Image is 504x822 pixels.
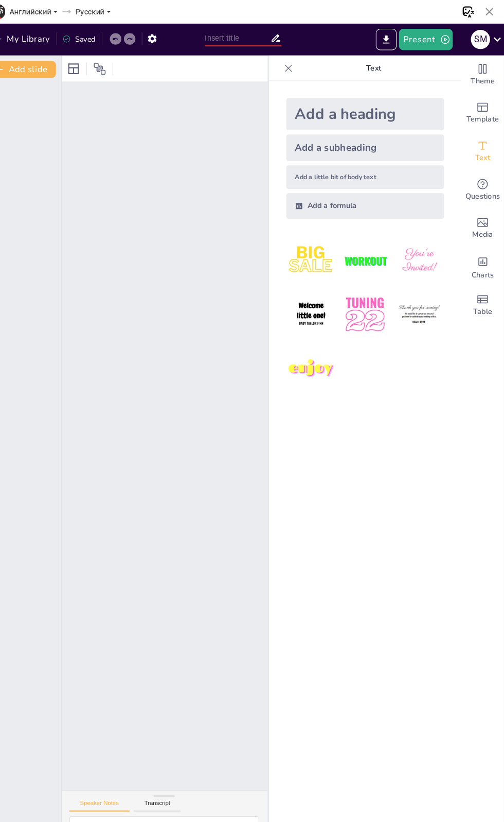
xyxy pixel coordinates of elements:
[472,28,490,48] button: S M
[78,33,110,43] div: Saved
[294,95,446,126] div: Add a heading
[294,186,446,211] div: Add a formula
[402,28,454,48] button: Present
[467,110,499,121] span: Template
[294,160,446,182] div: Add a little bit of body text
[346,228,393,275] img: 2.jpeg
[462,91,503,128] div: Add ready made slides
[8,29,70,46] button: My Library
[107,60,120,73] span: Position
[398,279,446,327] img: 6.jpeg
[5,59,71,75] button: Add slide
[473,221,493,232] span: Media
[380,28,400,48] button: Export to PowerPoint
[474,295,492,306] span: Table
[398,228,446,275] img: 3.jpeg
[80,58,97,75] div: Layout
[472,260,494,271] span: Charts
[147,772,192,783] button: Transcript
[346,279,393,327] img: 5.jpeg
[462,276,503,313] div: Add a table
[476,147,490,158] span: Text
[294,228,341,275] img: 1.jpeg
[304,54,452,78] p: Text
[472,29,490,47] div: S M
[215,29,278,44] input: Insert title
[294,130,446,155] div: Add a subheading
[471,73,495,84] span: Theme
[462,54,503,91] div: Change the overall theme
[462,202,503,239] div: Add images, graphics, shapes or video
[462,239,503,276] div: Add charts and graphs
[462,165,503,202] div: Get real-time input from your audience
[466,184,500,195] span: Questions
[462,128,503,165] div: Add text boxes
[294,332,341,380] img: 7.jpeg
[84,772,142,783] button: Speaker Notes
[294,279,341,327] img: 4.jpeg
